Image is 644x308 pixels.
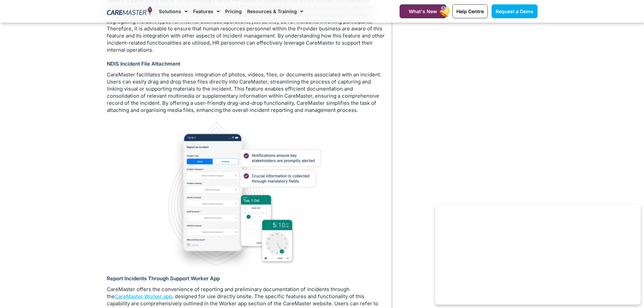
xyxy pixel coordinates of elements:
a: Request a Demo [492,4,538,18]
a: CareMaster Worker app [115,293,172,300]
a: Help Centre [452,4,488,18]
span: Help Centre [456,8,484,14]
h3: NDIS Incident File Attachment [107,61,385,67]
span: Request a Demo [496,8,533,14]
img: CareMaster Logo [107,6,152,17]
span: What's New [409,8,437,14]
h3: Report Incidents Through Support Worker App [107,275,385,282]
p: CareMaster facilitates the seamless integration of photos, videos, files, or documents associated... [107,71,385,114]
iframe: Popup CTA [435,205,641,305]
a: What's New [400,4,446,18]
